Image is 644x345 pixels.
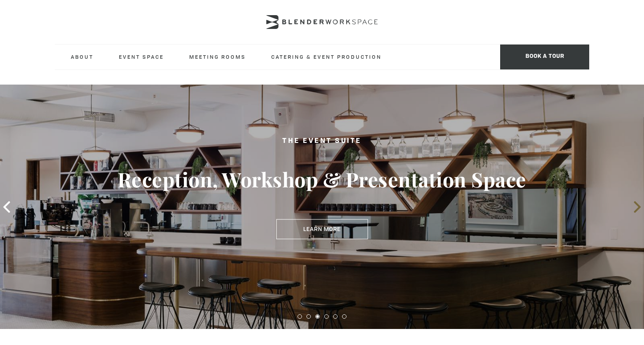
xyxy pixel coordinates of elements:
a: About [64,45,101,69]
a: Event Space [112,45,171,69]
a: Learn More [276,219,368,239]
a: Catering & Event Production [264,45,389,69]
span: Book a tour [500,45,589,69]
h3: Reception, Workshop & Presentation Space [32,167,611,192]
h2: The Event Suite [32,136,611,147]
a: Meeting Rooms [182,45,253,69]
